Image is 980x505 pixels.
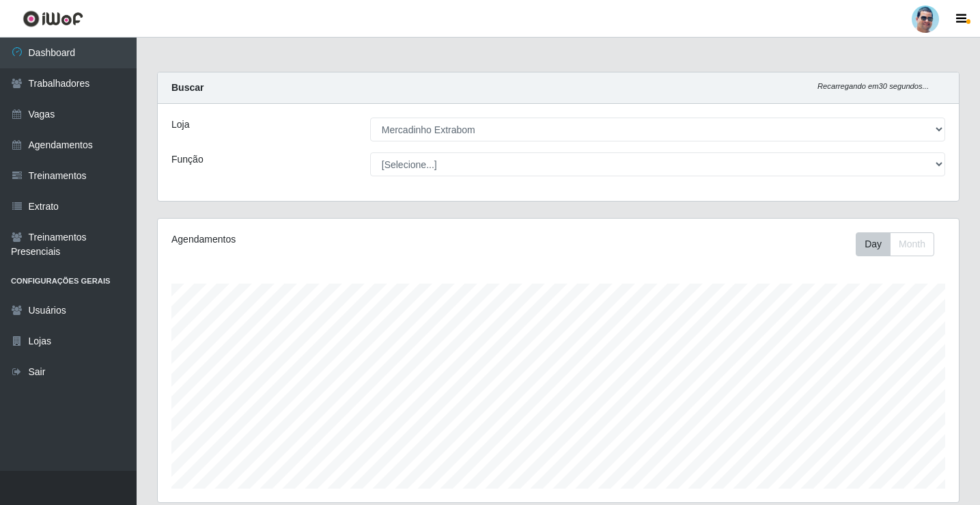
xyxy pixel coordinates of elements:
strong: Buscar [171,82,204,93]
label: Função [171,152,204,167]
button: Month [890,232,934,256]
div: Agendamentos [171,232,482,247]
label: Loja [171,118,189,132]
div: First group [856,232,934,256]
img: CoreUI Logo [23,10,83,27]
button: Day [856,232,891,256]
i: Recarregando em 30 segundos... [817,82,929,90]
div: Toolbar with button groups [856,232,945,256]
